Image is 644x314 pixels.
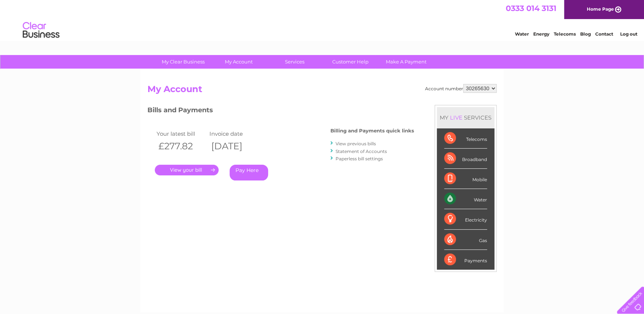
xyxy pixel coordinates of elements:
[449,114,464,121] div: LIVE
[515,31,529,37] a: Water
[320,55,381,69] a: Customer Help
[147,105,414,118] h3: Bills and Payments
[580,31,591,37] a: Blog
[264,55,325,69] a: Services
[620,31,637,37] a: Log out
[336,141,376,146] a: View previous bills
[376,55,436,69] a: Make A Payment
[444,230,487,250] div: Gas
[554,31,576,37] a: Telecoms
[230,165,268,180] a: Pay Here
[444,250,487,270] div: Payments
[444,189,487,209] div: Water
[444,128,487,149] div: Telecoms
[506,4,556,13] a: 0333 014 3131
[155,129,208,139] td: Your latest bill
[22,19,60,41] img: logo.png
[444,169,487,189] div: Mobile
[147,84,497,98] h2: My Account
[330,128,414,134] h4: Billing and Payments quick links
[149,4,496,36] div: Clear Business is a trading name of Verastar Limited (registered in [GEOGRAPHIC_DATA] No. 3667643...
[208,129,260,139] td: Invoice date
[444,149,487,169] div: Broadband
[533,31,549,37] a: Energy
[208,139,260,154] th: [DATE]
[155,139,208,154] th: £277.82
[153,55,213,69] a: My Clear Business
[336,149,387,154] a: Statement of Accounts
[155,165,219,175] a: .
[595,31,613,37] a: Contact
[209,55,269,69] a: My Account
[425,84,497,93] div: Account number
[444,209,487,229] div: Electricity
[437,107,494,128] div: MY SERVICES
[336,156,383,161] a: Paperless bill settings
